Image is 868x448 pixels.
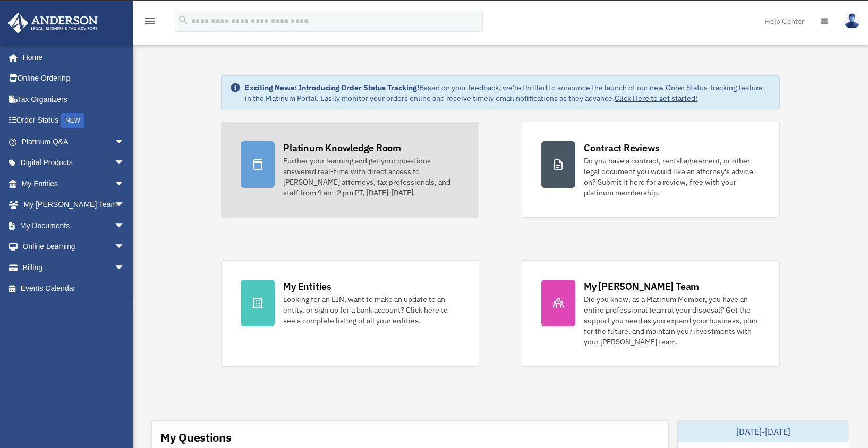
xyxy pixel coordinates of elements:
[114,215,135,237] span: arrow_drop_down
[7,173,141,194] a: My Entitiesarrow_drop_down
[245,83,419,92] strong: Exciting News: Introducing Order Status Tracking!
[114,152,135,174] span: arrow_drop_down
[114,173,135,195] span: arrow_drop_down
[177,14,189,26] i: search
[143,15,156,28] i: menu
[522,260,780,367] a: My [PERSON_NAME] Team Did you know, as a Platinum Member, you have an entire professional team at...
[114,131,135,153] span: arrow_drop_down
[114,257,135,279] span: arrow_drop_down
[584,156,760,198] div: Do you have a contract, rental agreement, or other legal document you would like an attorney's ad...
[7,278,141,299] a: Events Calendar
[5,13,101,33] img: Anderson Advisors Platinum Portal
[221,260,479,367] a: My Entities Looking for an EIN, want to make an update to an entity, or sign up for a bank accoun...
[283,294,459,326] div: Looking for an EIN, want to make an update to an entity, or sign up for a bank account? Click her...
[615,93,697,103] a: Click Here to get started!
[221,122,479,218] a: Platinum Knowledge Room Further your learning and get your questions answered real-time with dire...
[584,141,660,154] div: Contract Reviews
[522,122,780,218] a: Contract Reviews Do you have a contract, rental agreement, or other legal document you would like...
[7,131,141,152] a: Platinum Q&Aarrow_drop_down
[7,68,141,89] a: Online Ordering
[283,156,459,198] div: Further your learning and get your questions answered real-time with direct access to [PERSON_NAM...
[143,19,156,28] a: menu
[283,280,331,293] div: My Entities
[283,141,401,154] div: Platinum Knowledge Room
[678,421,849,442] div: [DATE]-[DATE]
[7,152,141,174] a: Digital Productsarrow_drop_down
[7,194,141,216] a: My [PERSON_NAME] Teamarrow_drop_down
[7,215,141,236] a: My Documentsarrow_drop_down
[7,236,141,257] a: Online Learningarrow_drop_down
[7,110,141,132] a: Order StatusNEW
[7,89,141,110] a: Tax Organizers
[160,429,232,445] div: My Questions
[245,82,770,104] div: Based on your feedback, we're thrilled to announce the launch of our new Order Status Tracking fe...
[61,113,84,128] div: NEW
[584,294,760,347] div: Did you know, as a Platinum Member, you have an entire professional team at your disposal? Get th...
[7,47,135,68] a: Home
[114,236,135,258] span: arrow_drop_down
[584,280,699,293] div: My [PERSON_NAME] Team
[114,194,135,216] span: arrow_drop_down
[7,257,141,278] a: Billingarrow_drop_down
[844,13,860,29] img: User Pic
